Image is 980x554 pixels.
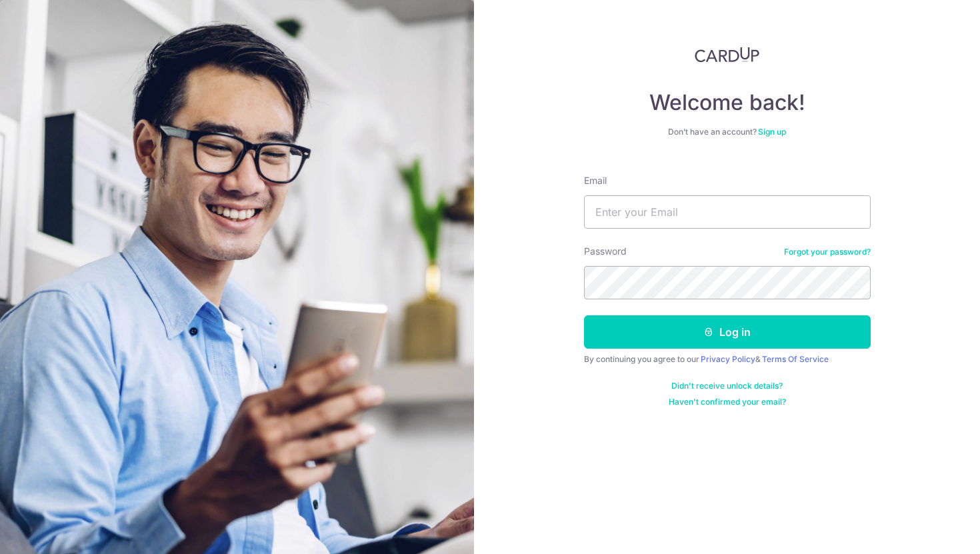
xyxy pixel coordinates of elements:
[584,245,627,258] label: Password
[758,127,786,137] a: Sign up
[762,354,829,364] a: Terms Of Service
[669,397,786,407] a: Haven't confirmed your email?
[701,354,755,364] a: Privacy Policy
[584,127,871,137] div: Don’t have an account?
[584,195,871,229] input: Enter your Email
[584,174,607,187] label: Email
[671,381,783,391] a: Didn't receive unlock details?
[584,315,871,349] button: Log in
[584,89,871,116] h4: Welcome back!
[695,47,760,63] img: CardUp Logo
[584,354,871,365] div: By continuing you agree to our &
[784,247,871,257] a: Forgot your password?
